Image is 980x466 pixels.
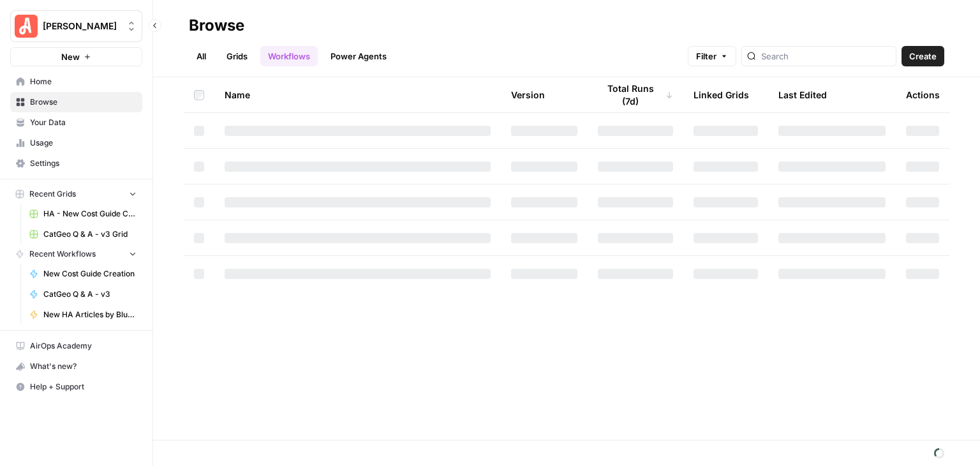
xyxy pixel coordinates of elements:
[30,117,137,128] span: Your Data
[696,50,716,63] span: Filter
[10,112,142,133] a: Your Data
[24,224,142,244] a: CatGeo Q & A - v3 Grid
[30,76,137,87] span: Home
[10,184,142,204] button: Recent Grids
[778,77,827,112] div: Last Edited
[43,289,137,300] span: CatGeo Q & A - v3
[189,15,244,36] div: Browse
[10,133,142,153] a: Usage
[688,46,736,66] button: Filter
[902,46,944,66] button: Create
[906,77,940,112] div: Actions
[43,20,120,33] span: [PERSON_NAME]
[11,357,142,376] div: What's new?
[30,137,137,149] span: Usage
[694,77,749,112] div: Linked Grids
[61,50,80,63] span: New
[24,264,142,284] a: New Cost Guide Creation
[909,50,937,63] span: Create
[43,229,137,240] span: CatGeo Q & A - v3 Grid
[43,268,137,280] span: New Cost Guide Creation
[10,153,142,174] a: Settings
[598,77,673,112] div: Total Runs (7d)
[30,158,137,169] span: Settings
[43,208,137,220] span: HA - New Cost Guide Creation Grid
[323,46,394,66] a: Power Agents
[15,15,38,38] img: Angi Logo
[761,50,891,63] input: Search
[10,47,142,66] button: New
[43,309,137,320] span: New HA Articles by Blueprint
[225,77,491,112] div: Name
[219,46,255,66] a: Grids
[10,244,142,264] button: Recent Workflows
[10,92,142,112] a: Browse
[30,340,137,352] span: AirOps Academy
[511,77,545,112] div: Version
[189,46,214,66] a: All
[30,96,137,108] span: Browse
[29,248,96,260] span: Recent Workflows
[24,304,142,325] a: New HA Articles by Blueprint
[10,71,142,92] a: Home
[260,46,318,66] a: Workflows
[10,377,142,397] button: Help + Support
[24,204,142,224] a: HA - New Cost Guide Creation Grid
[10,336,142,356] a: AirOps Academy
[24,284,142,304] a: CatGeo Q & A - v3
[10,10,142,42] button: Workspace: Angi
[10,356,142,377] button: What's new?
[30,381,137,393] span: Help + Support
[29,188,76,200] span: Recent Grids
